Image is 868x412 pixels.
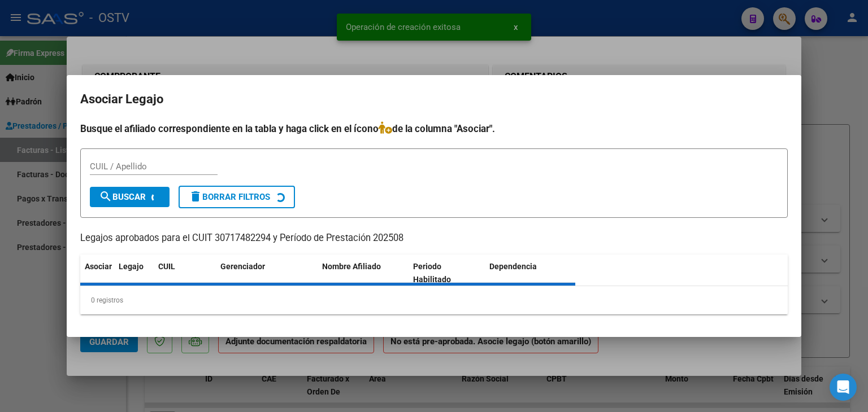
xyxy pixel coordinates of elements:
[189,190,202,203] mat-icon: delete
[485,255,576,292] datatable-header-cell: Dependencia
[158,262,175,271] span: CUIL
[90,187,170,207] button: Buscar
[322,262,381,271] span: Nombre Afiliado
[318,255,409,292] datatable-header-cell: Nombre Afiliado
[489,262,537,271] span: Dependencia
[99,190,112,203] mat-icon: search
[99,192,146,202] span: Buscar
[179,186,295,208] button: Borrar Filtros
[80,89,788,110] h2: Asociar Legajo
[80,121,788,136] h4: Busque el afiliado correspondiente en la tabla y haga click en el ícono de la columna "Asociar".
[413,262,451,284] span: Periodo Habilitado
[80,231,788,246] p: Legajos aprobados para el CUIT 30717482294 y Período de Prestación 202508
[119,262,144,271] span: Legajo
[189,192,270,202] span: Borrar Filtros
[80,255,114,292] datatable-header-cell: Asociar
[409,255,485,292] datatable-header-cell: Periodo Habilitado
[85,262,112,271] span: Asociar
[220,262,265,271] span: Gerenciador
[154,255,216,292] datatable-header-cell: CUIL
[114,255,154,292] datatable-header-cell: Legajo
[216,255,318,292] datatable-header-cell: Gerenciador
[80,286,788,314] div: 0 registros
[830,374,857,401] div: Open Intercom Messenger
